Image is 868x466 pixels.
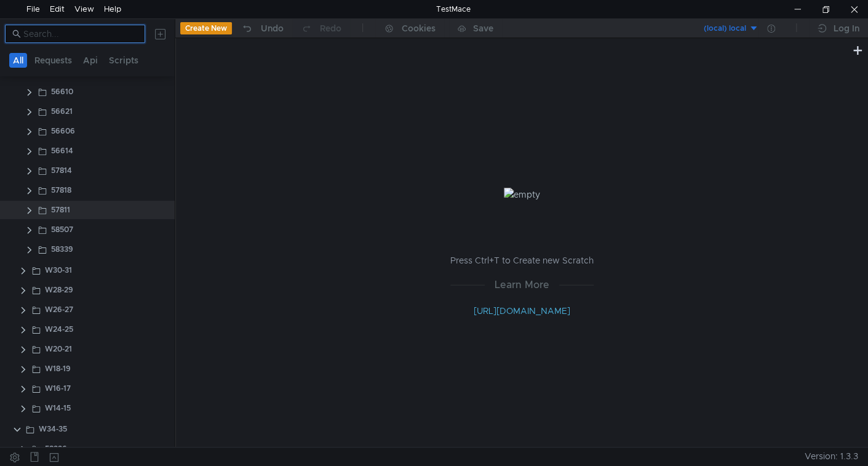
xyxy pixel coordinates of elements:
div: Undo [261,21,284,36]
div: 58507 [51,220,73,239]
span: Version: 1.3.3 [805,448,858,465]
div: W16-17 [45,379,71,398]
div: 57814 [51,161,72,180]
div: W26-27 [45,300,73,319]
div: 56621 [51,102,73,121]
div: 57811 [51,201,70,219]
div: Cookies [402,21,436,36]
button: Requests [31,53,76,68]
div: Redo [320,21,341,36]
div: 58336 [45,440,67,458]
button: Api [79,53,102,68]
div: W24-25 [45,320,73,339]
button: Scripts [105,53,142,68]
span: Learn More [485,277,559,292]
div: W34-35 [39,420,67,438]
button: Undo [232,19,292,38]
div: 56606 [51,122,75,140]
button: (local) local [673,18,759,38]
div: 57818 [51,181,71,199]
div: W18-19 [45,360,71,378]
div: W30-31 [45,261,72,279]
div: W20-21 [45,340,72,358]
div: 58339 [51,240,73,259]
button: Create New [180,22,232,34]
div: 56614 [51,142,73,160]
p: Press Ctrl+T to Create new Scratch [450,253,594,268]
a: [URL][DOMAIN_NAME] [474,305,570,316]
div: 56610 [51,82,73,101]
button: All [9,53,27,68]
input: Search... [23,27,138,41]
div: Save [473,24,493,33]
div: Log In [834,21,859,36]
div: W14-15 [45,399,71,417]
div: (local) local [704,23,746,34]
img: empty [504,188,540,201]
div: W28-29 [45,281,73,299]
button: Redo [292,19,350,38]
